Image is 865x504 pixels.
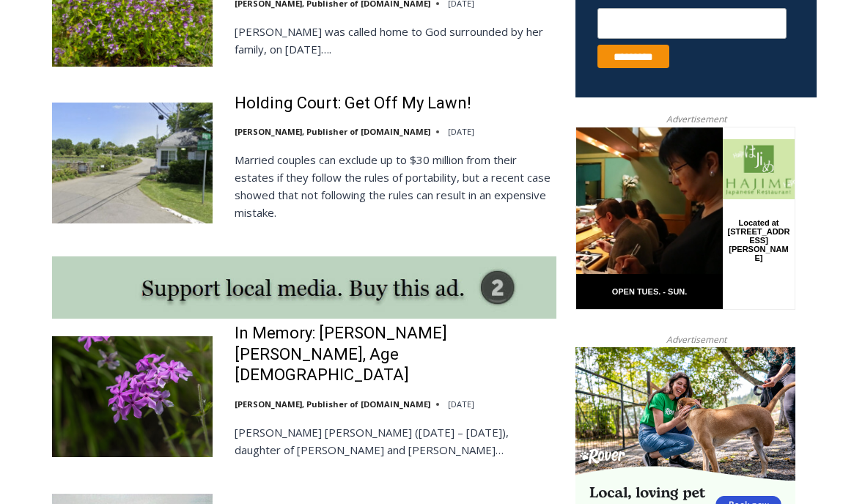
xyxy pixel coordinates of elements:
a: Intern @ [DOMAIN_NAME] [353,142,710,182]
p: [PERSON_NAME] was called home to God surrounded by her family, on [DATE]…. [235,23,556,58]
a: [PERSON_NAME], Publisher of [DOMAIN_NAME] [235,126,430,137]
p: Married couples can exclude up to $30 million from their estates if they follow the rules of port... [235,151,556,221]
div: "I learned about the history of a place I’d honestly never considered even as a resident of [GEOG... [370,1,693,142]
span: Intern @ [DOMAIN_NAME] [383,146,680,179]
time: [DATE] [448,399,474,409]
img: support local media, buy this ad [52,256,556,319]
a: Holding Court: Get Off My Lawn! [235,93,471,114]
time: [DATE] [448,126,474,137]
a: Open Tues. - Sun. [PHONE_NUMBER] [1,147,147,182]
img: In Memory: Barbara Porter Schofield, Age 90 [52,336,213,456]
a: [PERSON_NAME], Publisher of [DOMAIN_NAME] [235,399,430,409]
span: Advertisement [652,112,741,126]
div: Located at [STREET_ADDRESS][PERSON_NAME] [151,92,216,175]
img: Holding Court: Get Off My Lawn! [52,103,213,223]
a: In Memory: [PERSON_NAME] [PERSON_NAME], Age [DEMOGRAPHIC_DATA] [235,323,556,386]
span: Advertisement [652,333,741,346]
span: Open Tues. - Sun. [PHONE_NUMBER] [4,151,144,207]
p: [PERSON_NAME] [PERSON_NAME] ([DATE] – [DATE]), daughter of [PERSON_NAME] and [PERSON_NAME]… [235,423,556,459]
